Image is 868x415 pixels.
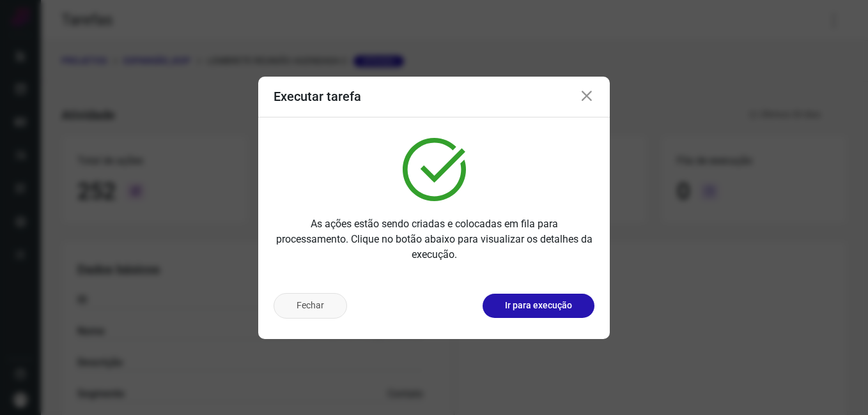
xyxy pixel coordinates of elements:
[274,293,347,319] button: Fechar
[274,89,361,104] h3: Executar tarefa
[403,138,466,201] img: verified.svg
[505,299,572,312] p: Ir para execução
[483,294,594,318] button: Ir para execução
[274,216,594,262] p: As ações estão sendo criadas e colocadas em fila para processamento. Clique no botão abaixo para ...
